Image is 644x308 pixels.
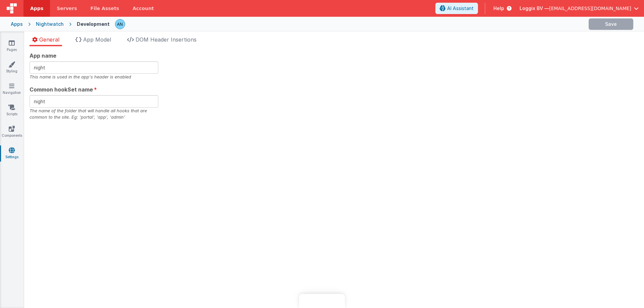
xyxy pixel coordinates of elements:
[30,74,158,80] div: This name is used in the app's header is enabled
[11,21,23,27] div: Apps
[493,5,504,12] span: Help
[30,52,56,60] span: App name
[589,18,633,30] button: Save
[83,36,111,43] span: App Model
[30,108,158,120] div: The name of the folder that will handle all hooks that are common to the site. Eg: 'portal', 'app...
[36,21,64,27] div: Nightwatch
[30,5,43,12] span: Apps
[30,85,93,94] span: Common hookSet name
[435,3,478,14] button: AI Assistant
[520,5,549,12] span: Loggix BV —
[57,5,77,12] span: Servers
[549,5,631,12] span: [EMAIL_ADDRESS][DOMAIN_NAME]
[136,36,197,43] span: DOM Header Insertions
[77,21,110,27] div: Development
[520,5,639,12] button: Loggix BV — [EMAIL_ADDRESS][DOMAIN_NAME]
[91,5,119,12] span: File Assets
[299,294,345,308] iframe: Marker.io feedback button
[447,5,474,12] span: AI Assistant
[115,19,125,29] img: f1d78738b441ccf0e1fcb79415a71bae
[39,36,59,43] span: General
